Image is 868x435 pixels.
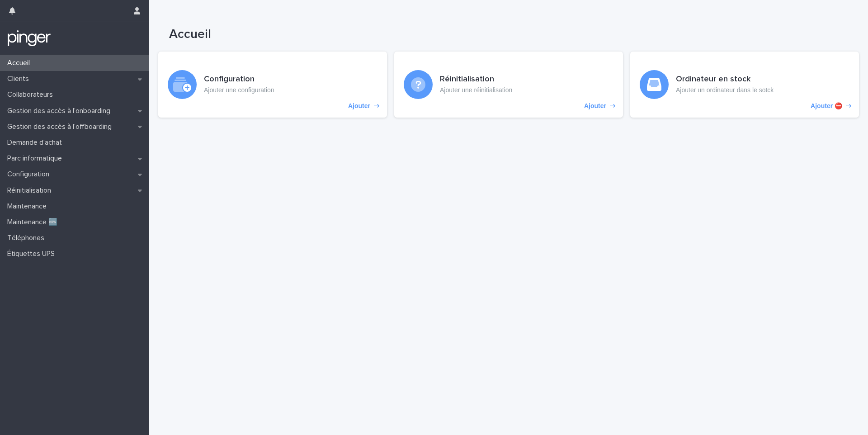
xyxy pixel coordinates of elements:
[7,29,51,47] img: mTgBEunGTSyRkCgitkcU
[4,138,69,147] p: Demande d'achat
[4,202,54,211] p: Maintenance
[394,52,623,118] a: Ajouter
[584,102,606,110] p: Ajouter
[4,75,36,83] p: Clients
[676,75,774,85] h3: Ordinateur en stock
[4,90,60,99] p: Collaborateurs
[169,27,609,43] h1: Accueil
[4,186,58,195] p: Réinitialisation
[4,250,62,258] p: Étiquettes UPS
[4,154,69,163] p: Parc informatique
[204,75,274,85] h3: Configuration
[4,123,119,131] p: Gestion des accès à l’offboarding
[440,86,512,94] p: Ajouter une réinitialisation
[4,170,57,179] p: Configuration
[440,75,512,85] h3: Réinitialisation
[4,234,52,242] p: Téléphones
[204,86,274,94] p: Ajouter une configuration
[4,218,65,227] p: Maintenance 🆕
[676,86,774,94] p: Ajouter un ordinateur dans le sotck
[158,52,387,118] a: Ajouter
[4,59,37,67] p: Accueil
[811,102,842,110] p: Ajouter ⛔️
[630,52,859,118] a: Ajouter ⛔️
[348,102,370,110] p: Ajouter
[4,107,118,115] p: Gestion des accès à l’onboarding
